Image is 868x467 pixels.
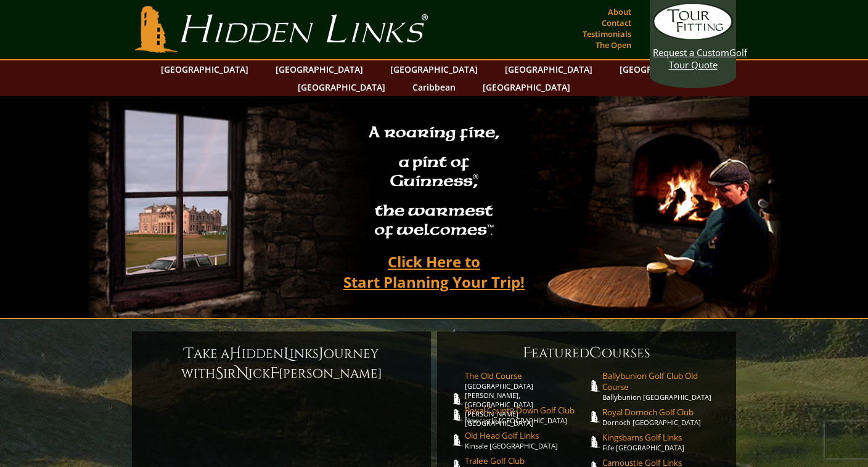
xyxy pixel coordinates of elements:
[384,60,484,78] a: [GEOGRAPHIC_DATA]
[229,344,242,363] span: H
[292,78,391,96] a: [GEOGRAPHIC_DATA]
[499,60,599,78] a: [GEOGRAPHIC_DATA]
[465,405,587,425] a: Royal County Down Golf ClubNewcastle [GEOGRAPHIC_DATA]
[465,455,587,466] span: Tralee Golf Club
[184,344,194,363] span: T
[449,343,724,363] h6: eatured ourses
[592,36,634,54] a: The Open
[599,14,634,31] a: Contact
[579,25,634,43] a: Testimonials
[589,343,602,363] span: C
[284,344,290,363] span: L
[602,370,724,392] span: Ballybunion Golf Club Old Course
[236,363,248,383] span: N
[155,60,255,78] a: [GEOGRAPHIC_DATA]
[602,432,724,443] span: Kingsbarns Golf Links
[406,78,462,96] a: Caribbean
[523,343,531,363] span: F
[465,405,587,416] span: Royal County Down Golf Club
[602,407,724,418] span: Royal Dornoch Golf Club
[653,46,729,59] span: Request a Custom
[270,363,279,383] span: F
[465,370,587,428] a: The Old Course[GEOGRAPHIC_DATA][PERSON_NAME], [GEOGRAPHIC_DATA][PERSON_NAME] [GEOGRAPHIC_DATA]
[361,118,507,247] h2: A roaring fire, a pint of Guinness , the warmest of welcomes™.
[144,344,419,383] h6: ake a idden inks ourney with ir ick [PERSON_NAME]
[653,3,733,71] a: Request a CustomGolf Tour Quote
[465,430,587,450] a: Old Head Golf LinksKinsale [GEOGRAPHIC_DATA]
[602,370,724,402] a: Ballybunion Golf Club Old CourseBallybunion [GEOGRAPHIC_DATA]
[331,247,537,296] a: Click Here toStart Planning Your Trip!
[613,60,713,78] a: [GEOGRAPHIC_DATA]
[477,78,576,96] a: [GEOGRAPHIC_DATA]
[269,60,369,78] a: [GEOGRAPHIC_DATA]
[602,432,724,452] a: Kingsbarns Golf LinksFife [GEOGRAPHIC_DATA]
[465,370,587,381] span: The Old Course
[465,430,587,441] span: Old Head Golf Links
[215,363,223,383] span: S
[319,344,324,363] span: J
[602,407,724,427] a: Royal Dornoch Golf ClubDornoch [GEOGRAPHIC_DATA]
[605,3,634,20] a: About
